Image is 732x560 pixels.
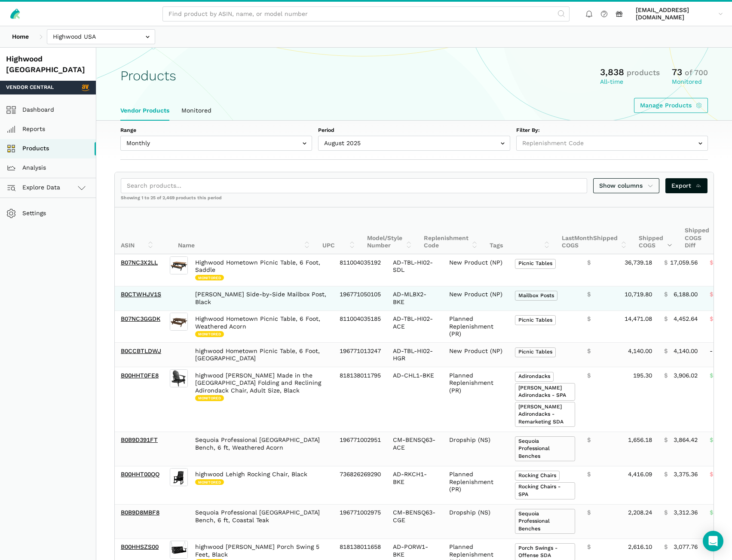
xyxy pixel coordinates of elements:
[387,466,443,504] td: AD-RKCH1-BKE
[189,504,334,539] td: Sequoia Professional [GEOGRAPHIC_DATA] Bench, 6 ft, Coastal Teak
[664,347,668,355] span: $
[6,54,90,75] div: Highwood [GEOGRAPHIC_DATA]
[121,372,159,379] a: B00HHT0FE8
[710,509,713,517] span: $
[334,367,387,432] td: 818138011795
[587,259,591,267] span: $
[628,347,652,355] span: 4,140.00
[170,256,188,274] img: Highwood Hometown Picnic Table, 6 Foot, Saddle
[703,531,723,551] div: Open Intercom Messenger
[121,347,161,354] a: B0CCBTLDWJ
[387,310,443,343] td: AD-TBL-HI02-ACE
[587,509,591,517] span: $
[387,504,443,539] td: CM-BENSQ63-CGE
[710,315,713,323] span: $
[6,84,54,91] span: Vendor Central
[484,207,556,254] th: Tags: activate to sort column ascending
[515,436,575,461] span: Sequoia Professional Benches
[121,543,159,550] a: B00HHSZS00
[316,207,361,254] th: UPC: activate to sort column ascending
[115,207,159,254] th: ASIN: activate to sort column ascending
[515,471,560,481] span: Rocking Chairs
[443,343,509,367] td: New Product (NP)
[114,101,175,121] a: Vendor Products
[587,436,591,444] span: $
[679,207,726,254] th: Shipped COGS Diff: activate to sort column ascending
[318,127,510,134] label: Period
[334,286,387,310] td: 196771050105
[189,466,334,504] td: highwood Lehigh Rocking Chair, Black
[334,343,387,367] td: 196771013247
[121,509,159,516] a: B0B9D8MBF8
[443,504,509,539] td: Dropship (NS)
[195,275,224,281] span: Monitored
[515,259,556,269] span: Picnic Tables
[9,183,60,193] span: Explore Data
[170,468,188,486] img: highwood Lehigh Rocking Chair, Black
[387,367,443,432] td: AD-CHL1-BKE
[515,482,575,500] span: Rocking Chairs - SPA
[170,369,188,387] img: highwood Hamilton Made in the USA Folding and Reclining Adirondack Chair, Adult Size, Black
[120,136,312,151] input: Monthly
[120,127,312,134] label: Range
[574,234,593,241] span: Month
[515,372,554,382] span: Adirondacks
[633,5,726,23] a: [EMAIL_ADDRESS][DOMAIN_NAME]
[189,367,334,432] td: highwood [PERSON_NAME] Made in the [GEOGRAPHIC_DATA] Folding and Reclining Adirondack Chair, Adul...
[515,291,557,301] span: Mailbox Posts
[665,178,708,193] a: Export
[443,310,509,343] td: Planned Replenishment (PR)
[516,136,708,151] input: Replenishment Code
[710,436,713,444] span: $
[664,372,668,380] span: $
[120,68,176,83] h1: Products
[674,543,698,551] span: 3,077.76
[710,259,713,267] span: $
[593,178,659,193] a: Show columns
[587,315,591,323] span: $
[600,78,660,86] div: All-time
[189,432,334,466] td: Sequoia Professional [GEOGRAPHIC_DATA] Bench, 6 ft, Weathered Acorn
[121,259,158,266] a: B07NC3X2LL
[674,372,698,380] span: 3,906.02
[674,315,698,323] span: 4,452.64
[628,436,652,444] span: 1,656.18
[670,259,698,267] span: 17,059.56
[710,372,713,380] span: $
[634,98,708,113] a: Manage Products
[334,432,387,466] td: 196771002951
[600,67,624,77] span: 3,838
[334,466,387,504] td: 736826269290
[587,347,591,355] span: $
[664,259,668,267] span: $
[664,315,668,323] span: $
[515,383,575,401] span: [PERSON_NAME] Adirondacks - SPA
[418,207,484,254] th: Replenishment Code: activate to sort column ascending
[162,6,570,21] input: Find product by ASIN, name, or model number
[628,471,652,478] span: 4,416.09
[443,286,509,310] td: New Product (NP)
[625,291,652,298] span: 10,719.80
[664,509,668,517] span: $
[556,207,633,254] th: Last Shipped COGS: activate to sort column ascending
[674,347,698,355] span: 4,140.00
[587,291,591,298] span: $
[672,67,682,77] span: 73
[170,313,188,331] img: Highwood Hometown Picnic Table, 6 Foot, Weathered Acorn
[387,432,443,466] td: CM-BENSQ63-ACE
[121,178,587,193] input: Search products...
[318,136,510,151] input: August 2025
[628,543,652,551] span: 2,616.10
[515,347,556,357] span: Picnic Tables
[443,432,509,466] td: Dropship (NS)
[599,181,653,190] span: Show columns
[515,402,575,427] span: [PERSON_NAME] Adirondacks - Remarketing SDA
[664,543,668,551] span: $
[387,254,443,286] td: AD-TBL-HI02-SDL
[361,207,418,254] th: Model/Style Number: activate to sort column ascending
[189,343,334,367] td: highwood Hometown Picnic Table, 6 Foot, [GEOGRAPHIC_DATA]
[172,207,316,254] th: Name: activate to sort column ascending
[121,471,159,478] a: B00HHT00QQ
[115,195,714,207] div: Showing 1 to 25 of 2,469 products this period
[443,367,509,432] td: Planned Replenishment (PR)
